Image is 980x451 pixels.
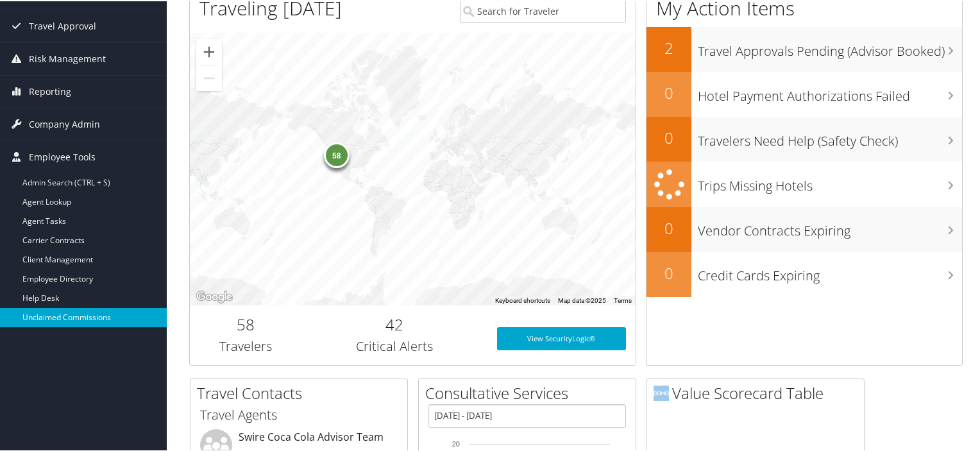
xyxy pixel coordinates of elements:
h2: 0 [646,126,691,148]
button: Keyboard shortcuts [495,295,550,304]
h3: Vendor Contracts Expiring [698,214,962,239]
a: 0Hotel Payment Authorizations Failed [646,71,962,115]
h3: Credit Cards Expiring [698,259,962,284]
h2: Consultative Services [425,381,636,403]
a: 0Vendor Contracts Expiring [646,206,962,251]
h2: 2 [646,36,691,58]
button: Zoom in [196,38,222,64]
a: 0Credit Cards Expiring [646,251,962,296]
h3: Travel Agents [200,405,398,423]
span: Map data ©2025 [558,296,606,303]
h2: 58 [199,312,292,334]
h2: 0 [646,216,691,238]
h2: 42 [311,312,478,334]
h2: Travel Contacts [197,381,407,403]
a: 2Travel Approvals Pending (Advisor Booked) [646,26,962,71]
h2: 0 [646,81,691,103]
a: Open this area in Google Maps (opens a new window) [193,287,235,304]
h3: Travelers [199,336,292,354]
a: Terms (opens in new tab) [614,296,632,303]
img: domo-logo.png [654,384,669,400]
h3: Trips Missing Hotels [698,169,962,194]
h3: Travel Approvals Pending (Advisor Booked) [698,35,962,59]
h2: 0 [646,261,691,283]
span: Employee Tools [29,140,96,172]
h3: Travelers Need Help (Safety Check) [698,124,962,149]
span: Reporting [29,74,71,106]
button: Zoom out [196,64,222,90]
h3: Hotel Payment Authorizations Failed [698,80,962,104]
tspan: 20 [452,439,460,447]
img: Google [193,287,235,304]
h3: Critical Alerts [311,336,478,354]
a: View SecurityLogic® [497,326,627,349]
span: Company Admin [29,107,100,139]
div: 58 [323,141,349,167]
span: Risk Management [29,42,106,74]
a: Trips Missing Hotels [646,160,962,206]
h2: Value Scorecard Table [654,381,864,403]
a: 0Travelers Need Help (Safety Check) [646,115,962,160]
span: Travel Approval [29,9,96,41]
